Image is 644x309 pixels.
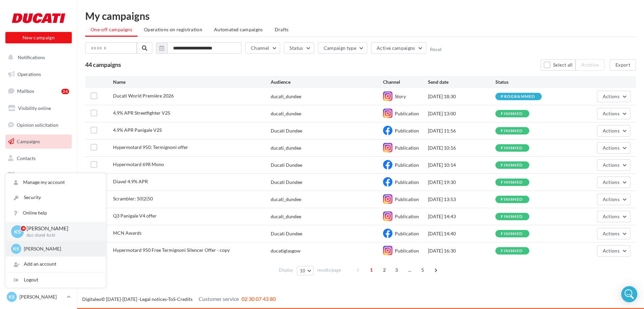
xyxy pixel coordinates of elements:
[14,228,21,235] span: KS
[395,93,406,99] span: Story
[241,296,276,302] span: 02 30 07 43 80
[271,179,302,186] div: Ducati Dundee
[603,128,620,133] span: Actions
[395,111,419,116] span: Publication
[603,196,620,202] span: Actions
[404,265,415,275] span: ...
[501,249,523,253] div: finished
[501,112,523,116] div: finished
[428,127,495,134] div: [DATE] 11:56
[428,213,495,220] div: [DATE] 14:43
[4,185,73,199] a: Calendar
[245,42,280,54] button: Channel
[603,231,620,236] span: Actions
[61,89,69,94] div: 24
[19,294,64,300] p: [PERSON_NAME]
[113,127,162,133] span: 4.9% APR Panigale V2S
[501,197,523,202] div: finished
[85,61,121,68] span: 44 campaigns
[395,248,419,254] span: Publication
[428,79,495,85] div: Send date
[597,91,631,102] button: Actions
[501,215,523,219] div: finished
[428,179,495,186] div: [DATE] 19:30
[271,213,301,220] div: ducati_dundee
[271,93,301,100] div: ducati_dundee
[17,155,36,161] span: Contacts
[603,111,620,116] span: Actions
[4,50,70,65] button: Notifications
[379,265,390,275] span: 2
[17,88,34,94] span: Mailbox
[5,291,72,303] a: KS [PERSON_NAME]
[597,228,631,239] button: Actions
[597,159,631,171] button: Actions
[214,27,263,32] span: Automated campaigns
[18,105,51,111] span: Visibility online
[597,177,631,188] button: Actions
[140,296,167,302] a: Legal notices
[271,79,383,85] div: Audience
[495,79,563,85] div: Status
[168,296,175,302] a: ToS
[597,211,631,222] button: Actions
[6,257,106,272] div: Add an account
[597,245,631,257] button: Actions
[271,145,301,151] div: ducati_dundee
[113,79,271,85] div: Name
[199,296,239,302] span: Customer service
[113,161,164,167] span: Hypermotard 698 Mono
[113,230,142,236] span: MCN Awards
[17,172,56,178] span: Multimedia library
[541,59,576,71] button: Select all
[300,268,306,273] span: 10
[4,84,73,98] a: Mailbox24
[428,196,495,203] div: [DATE] 13:53
[6,272,106,287] div: Logout
[366,265,377,275] span: 1
[297,266,314,275] button: 10
[271,127,302,134] div: Ducati Dundee
[501,146,523,150] div: finished
[6,175,106,190] a: Manage my account
[4,151,73,165] a: Contacts
[597,142,631,154] button: Actions
[24,245,98,252] p: [PERSON_NAME]
[13,245,19,252] span: KS
[6,190,106,205] a: Security
[82,296,101,302] a: Digitaleo
[428,110,495,117] div: [DATE] 13:00
[284,42,314,54] button: Status
[428,230,495,237] div: [DATE] 14:40
[430,47,442,52] button: Reset
[271,196,301,203] div: ducati_dundee
[501,94,535,99] div: programmed
[271,230,302,237] div: Ducati Dundee
[428,247,495,254] div: [DATE] 16:30
[391,265,402,275] span: 3
[395,145,419,151] span: Publication
[26,232,95,238] p: duc-dund-kshi
[113,144,188,150] span: Hypermotard 950: Termignoni offer
[85,11,636,21] div: My campaigns
[603,179,620,185] span: Actions
[603,93,620,99] span: Actions
[5,32,72,43] button: New campaign
[383,79,428,85] div: Channel
[271,110,301,117] div: ducati_dundee
[603,248,620,254] span: Actions
[113,93,174,99] span: Ducati World Première 2026
[4,101,73,115] a: Visibility online
[395,179,419,185] span: Publication
[610,59,636,71] button: Export
[271,162,302,168] div: Ducati Dundee
[177,296,193,302] a: Credits
[597,108,631,119] button: Actions
[9,294,15,300] span: KS
[6,205,106,221] a: Online help
[113,196,153,201] span: Scrambler: 50|2|50
[501,129,523,133] div: finished
[395,214,419,219] span: Publication
[428,93,495,100] div: [DATE] 18:30
[113,179,148,184] span: Diavel 4.9% APR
